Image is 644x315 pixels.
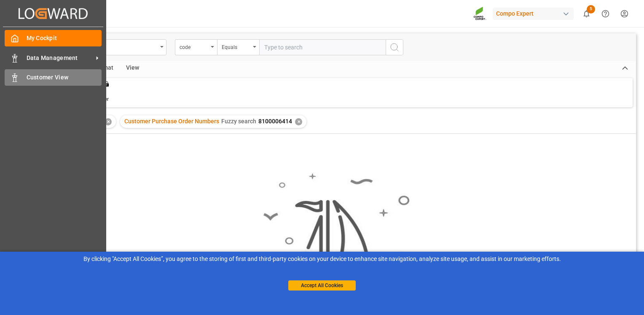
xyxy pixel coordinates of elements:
[124,118,219,125] span: Customer Purchase Order Numbers
[259,39,386,55] input: Type to search
[27,34,102,43] span: My Cockpit
[386,39,403,55] button: search button
[175,39,217,55] button: open menu
[596,4,615,23] button: Help Center
[473,6,487,21] img: Screenshot%202023-09-29%20at%2010.02.21.png_1712312052.png
[27,54,93,62] span: Data Management
[493,5,577,22] button: Compo Expert
[288,280,356,291] button: Accept All Cookies
[217,39,259,55] button: open menu
[5,30,102,46] a: My Cockpit
[105,118,112,125] div: ✕
[120,61,145,76] div: View
[295,118,302,125] div: ✕
[5,69,102,86] a: Customer View
[180,41,208,51] div: code
[258,118,292,125] span: 8100006414
[222,41,250,51] div: Equals
[493,8,574,20] div: Compo Expert
[587,5,595,14] span: 5
[221,118,256,125] span: Fuzzy search
[6,255,638,263] div: By clicking "Accept All Cookies”, you agree to the storing of first and third-party cookies on yo...
[577,4,596,23] button: show 5 new notifications
[262,172,410,298] img: smooth_sailing.jpeg
[27,73,102,82] span: Customer View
